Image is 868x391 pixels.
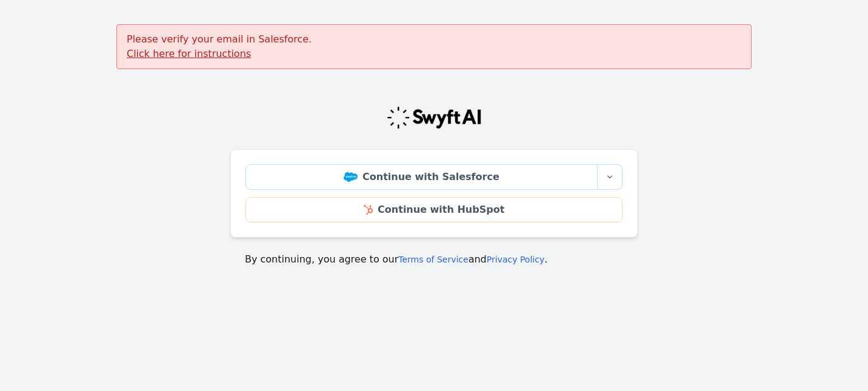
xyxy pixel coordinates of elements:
div: Please verify your email in Salesforce. [116,24,752,69]
img: HubSpot [364,205,373,215]
p: By continuing, you agree to our and . [245,252,623,267]
a: Continue with HubSpot [245,197,623,222]
a: Click here for instructions [127,48,251,59]
img: Swyft Logo [386,105,482,130]
a: Terms of Service [398,255,468,264]
a: Privacy Policy [487,255,544,264]
a: Continue with Salesforce [245,164,598,190]
img: Salesforce [344,172,358,182]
